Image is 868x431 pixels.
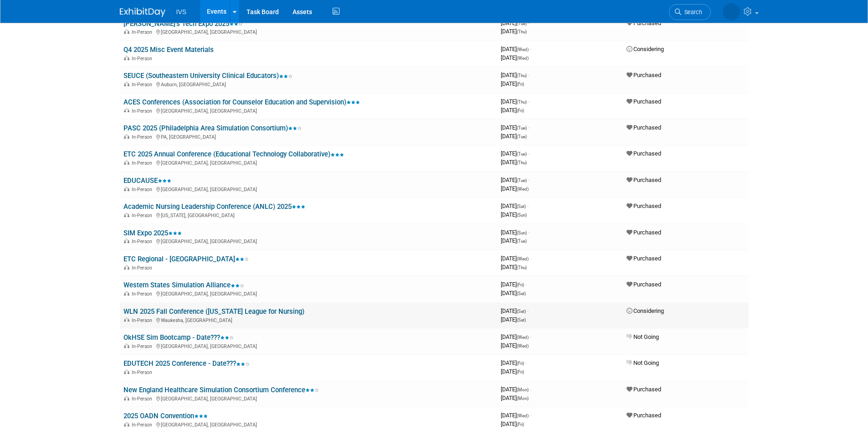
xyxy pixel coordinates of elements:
span: [DATE] [501,54,529,61]
span: [DATE] [501,316,526,323]
span: [DATE] [501,395,529,401]
div: [GEOGRAPHIC_DATA], [GEOGRAPHIC_DATA] [123,395,493,402]
span: (Tue) [517,125,527,130]
span: [DATE] [501,177,529,183]
span: (Tue) [517,21,527,26]
div: [GEOGRAPHIC_DATA], [GEOGRAPHIC_DATA] [123,342,493,349]
span: [DATE] [501,386,531,393]
span: In-Person [132,213,155,218]
span: - [530,386,531,393]
div: [GEOGRAPHIC_DATA], [GEOGRAPHIC_DATA] [123,237,493,244]
div: [US_STATE], [GEOGRAPHIC_DATA] [123,211,493,218]
span: - [528,150,529,157]
span: In-Person [132,343,155,349]
span: [DATE] [501,264,527,270]
span: Considering [627,46,664,52]
span: In-Person [132,82,155,88]
span: [DATE] [501,159,527,166]
span: Purchased [627,412,661,419]
span: Considering [627,307,664,314]
span: (Mon) [517,396,529,401]
span: - [528,72,529,78]
div: [GEOGRAPHIC_DATA], [GEOGRAPHIC_DATA] [123,159,493,166]
a: ETC Regional - [GEOGRAPHIC_DATA] [123,255,249,263]
a: SIM Expo 2025 [123,229,182,237]
a: 2025 OADN Convention [123,412,208,420]
span: (Wed) [517,56,529,61]
span: [DATE] [501,421,524,427]
span: - [530,255,531,262]
span: (Fri) [517,82,524,87]
img: In-Person Event [124,265,129,270]
span: - [527,307,529,314]
img: Carrie Rhoads [723,3,740,21]
span: IVS [176,8,187,16]
img: In-Person Event [124,56,129,60]
img: In-Person Event [124,317,129,322]
span: - [525,359,527,366]
span: (Wed) [517,413,529,418]
span: (Thu) [517,160,527,165]
span: (Fri) [517,422,524,427]
div: Auburn, [GEOGRAPHIC_DATA] [123,80,493,88]
img: In-Person Event [124,422,129,426]
div: PA, [GEOGRAPHIC_DATA] [123,133,493,140]
a: Q4 2025 Misc Event Materials [123,46,214,54]
span: [DATE] [501,359,527,366]
span: [DATE] [501,290,526,296]
span: Purchased [627,150,661,157]
span: [DATE] [501,20,529,26]
span: - [528,177,529,183]
span: [DATE] [501,412,531,419]
span: (Sun) [517,230,527,235]
span: - [527,203,529,209]
img: In-Person Event [124,187,129,191]
a: Search [669,4,711,20]
span: - [525,281,527,288]
div: [GEOGRAPHIC_DATA], [GEOGRAPHIC_DATA] [123,28,493,35]
span: In-Person [132,108,155,114]
a: New England Healthcare Simulation Consortium Conference [123,386,319,394]
span: [DATE] [501,80,524,87]
span: [DATE] [501,107,524,114]
span: In-Person [132,134,155,140]
img: In-Person Event [124,291,129,296]
span: [DATE] [501,133,527,140]
span: (Sat) [517,204,526,209]
span: [DATE] [501,185,529,192]
span: Purchased [627,386,661,393]
img: In-Person Event [124,160,129,165]
span: (Fri) [517,282,524,287]
div: [GEOGRAPHIC_DATA], [GEOGRAPHIC_DATA] [123,421,493,428]
span: (Thu) [517,265,527,270]
a: SEUCE (Southeastern University Clinical Educators) [123,72,293,80]
a: ETC 2025 Annual Conference (Educational Technology Collaborative) [123,150,344,158]
span: [DATE] [501,28,527,35]
span: Purchased [627,255,661,262]
span: [DATE] [501,203,529,209]
span: [DATE] [501,72,529,78]
span: [DATE] [501,211,527,218]
img: In-Person Event [124,396,129,400]
span: Purchased [627,98,661,105]
span: [DATE] [501,307,529,314]
span: (Wed) [517,187,529,192]
span: In-Person [132,265,155,271]
span: (Sat) [517,309,526,314]
span: Purchased [627,177,661,183]
span: In-Person [132,396,155,402]
a: OkHSE Sim Bootcamp - Date??? [123,333,234,342]
span: (Sat) [517,291,526,296]
span: - [530,46,531,52]
span: In-Person [132,317,155,323]
span: In-Person [132,56,155,62]
a: [PERSON_NAME]'s Tech Expo 2025 [123,20,243,28]
span: - [528,20,529,26]
a: ACES Conferences (Association for Counselor Education and Supervision) [123,98,360,106]
div: [GEOGRAPHIC_DATA], [GEOGRAPHIC_DATA] [123,185,493,192]
span: [DATE] [501,98,529,105]
span: Purchased [627,281,661,288]
span: Purchased [627,20,661,26]
div: Waukesha, [GEOGRAPHIC_DATA] [123,316,493,323]
span: - [528,98,529,105]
